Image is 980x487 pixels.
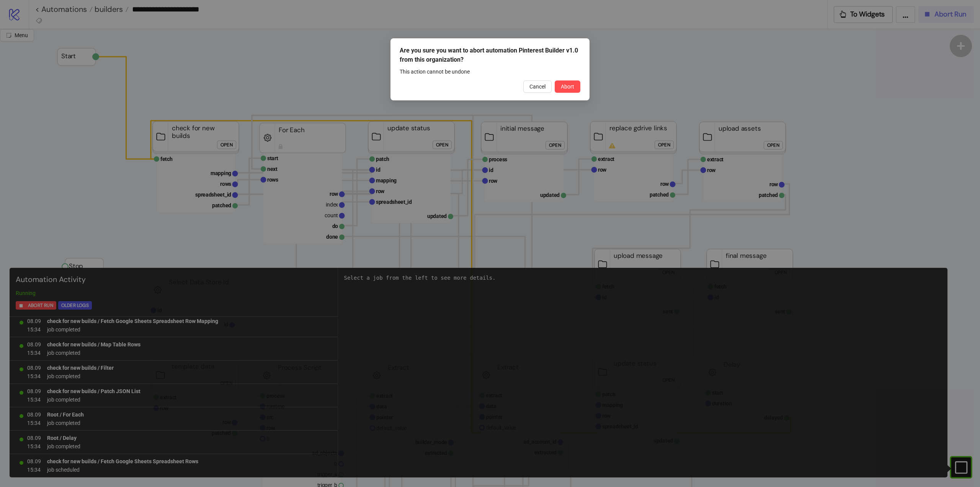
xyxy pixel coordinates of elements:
[561,84,574,90] span: Abort
[400,67,580,76] div: This action cannot be undone
[529,84,546,90] span: Cancel
[555,80,580,93] button: Abort
[400,46,580,64] div: Are you sure you want to abort automation Pinterest Builder v1.0 from this organization?
[523,80,552,93] button: Cancel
